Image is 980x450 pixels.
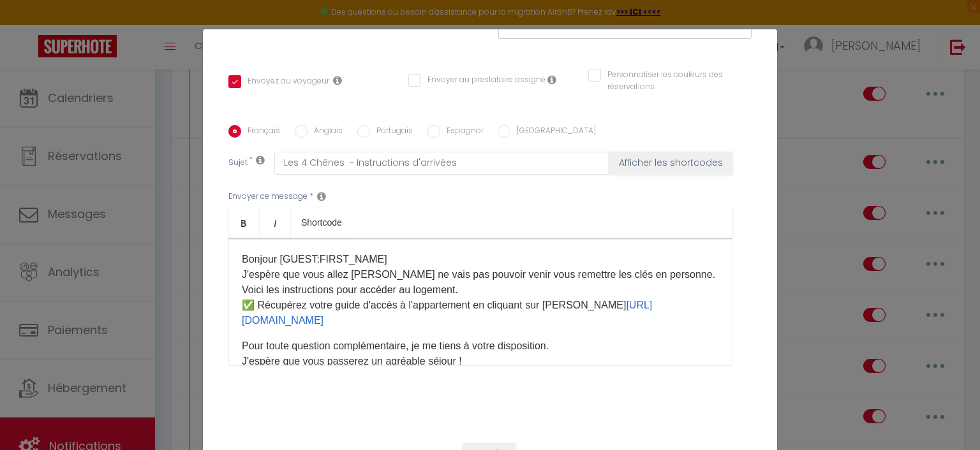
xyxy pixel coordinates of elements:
label: Français [241,125,280,139]
i: Envoyer au prestataire si il est assigné [547,75,556,85]
label: [GEOGRAPHIC_DATA] [510,125,596,139]
a: Bold [228,207,260,238]
p: Pour toute question complémentaire, je me tiens à votre disposition. J'espère que vous passerez u... [242,338,719,384]
label: Anglais [308,125,343,139]
i: Envoyer au voyageur [333,75,342,85]
label: Espagnol [440,125,483,139]
label: Sujet [228,157,248,170]
label: Portugais [370,125,413,139]
i: Message [317,191,326,201]
a: Italic [260,207,291,238]
p: Bonjour [GUEST:FIRST_NAME]​ J'espère que vous allez [PERSON_NAME] ne vais pas pouvoir venir vous ... [242,252,719,328]
div: ​ [228,238,732,366]
a: [URL][DOMAIN_NAME] [242,300,652,326]
label: Envoyer ce message [228,191,308,203]
button: Afficher les shortcodes [609,152,732,175]
i: Subject [256,155,265,165]
a: Shortcode [291,207,352,238]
